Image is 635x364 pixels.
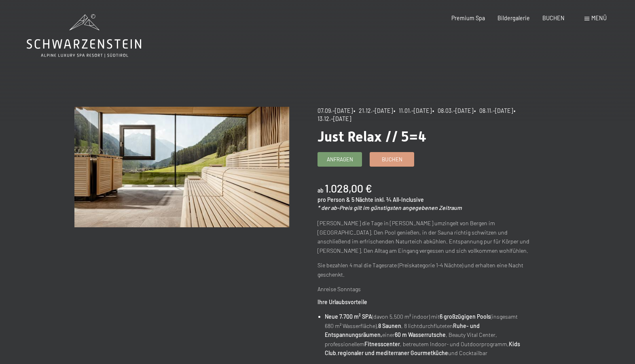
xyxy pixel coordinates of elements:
a: BUCHEN [542,15,565,21]
span: • 08.11.–[DATE] [474,107,513,114]
li: (davon 5.500 m² indoor) mit (insgesamt 680 m² Wasserfläche), , 8 lichtdurchfluteten einer , Beaut... [325,312,532,358]
span: • 08.03.–[DATE] [432,107,473,114]
span: pro Person & [317,196,350,203]
a: Premium Spa [451,15,485,21]
span: inkl. ¾ All-Inclusive [375,196,424,203]
span: Menü [591,15,607,21]
em: * der ab-Preis gilt im günstigsten angegebenen Zeitraum [317,204,462,211]
span: 5 Nächte [351,196,373,203]
strong: 6 großzügigen Pools [440,313,491,320]
span: Just Relax // 5=4 [317,128,426,145]
b: 1.028,00 € [325,182,372,195]
a: Buchen [370,152,414,166]
strong: Fitnesscenter [364,341,400,347]
a: Bildergalerie [497,15,530,21]
p: Anreise Sonntags [317,285,532,294]
span: • 21.12.–[DATE] [353,107,393,114]
span: Buchen [382,156,402,163]
p: Sie bezahlen 4 mal die Tagesrate (Preiskategorie 1-4 Nächte) und erhalten eine Nacht geschenkt. [317,261,532,279]
span: • 11.01.–[DATE] [394,107,432,114]
strong: 60 m Wasserrutsche [395,331,446,338]
a: Anfragen [318,152,362,166]
p: [PERSON_NAME] die Tage in [PERSON_NAME] umzingelt von Bergen im [GEOGRAPHIC_DATA]. Den Pool genie... [317,219,532,255]
span: ab [317,187,324,194]
strong: 8 Saunen [378,322,401,329]
strong: Ihre Urlaubsvorteile [317,298,367,305]
span: Anfragen [327,156,353,163]
span: • 13.12.–[DATE] [317,107,518,122]
strong: regionaler und mediterraner Gourmetküche [338,349,448,356]
strong: Neue 7.700 m² SPA [325,313,372,320]
span: 07.09.–[DATE] [317,107,353,114]
img: Just Relax // 5=4 [74,107,289,227]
